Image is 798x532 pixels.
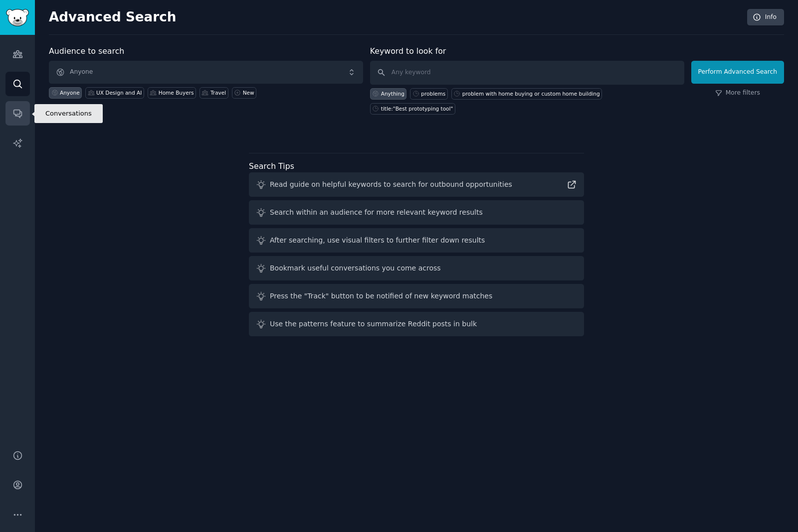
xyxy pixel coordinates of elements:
[159,89,194,96] div: Home Buyers
[747,9,784,26] a: Info
[270,207,483,218] div: Search within an audience for more relevant keyword results
[6,9,29,26] img: GummySearch logo
[421,90,445,97] div: problems
[270,263,441,273] div: Bookmark useful conversations you come across
[49,9,742,25] h2: Advanced Search
[96,89,142,96] div: UX Design and AI
[249,161,294,171] label: Search Tips
[462,90,600,97] div: problem with home buying or custom home building
[270,319,477,329] div: Use the patterns feature to summarize Reddit posts in bulk
[381,90,404,97] div: Anything
[715,89,760,98] a: More filters
[60,89,80,96] div: Anyone
[370,46,446,56] label: Keyword to look for
[270,291,492,301] div: Press the "Track" button to be notified of new keyword matches
[210,89,226,96] div: Travel
[270,179,512,190] div: Read guide on helpful keywords to search for outbound opportunities
[243,89,254,96] div: New
[232,87,256,99] a: New
[691,61,784,84] button: Perform Advanced Search
[49,61,363,84] button: Anyone
[381,105,453,112] div: title:"Best prototyping tool"
[49,46,124,56] label: Audience to search
[370,61,684,85] input: Any keyword
[270,235,485,246] div: After searching, use visual filters to further filter down results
